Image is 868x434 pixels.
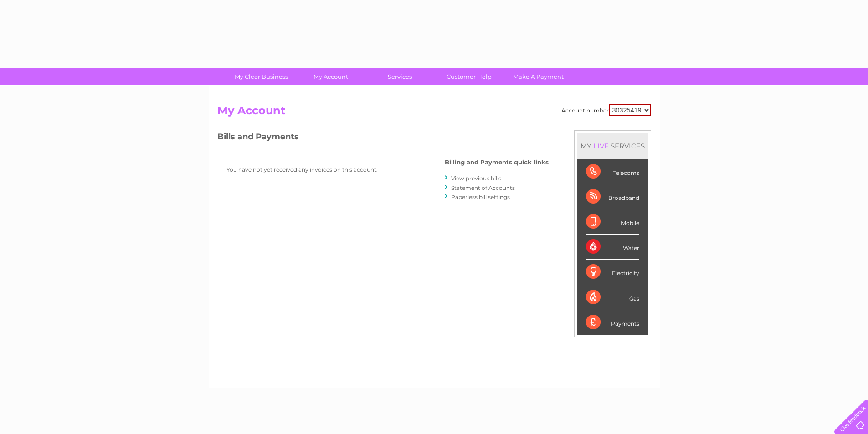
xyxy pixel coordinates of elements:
a: Statement of Accounts [451,184,515,191]
div: Account number [561,104,651,116]
div: Mobile [586,209,639,235]
div: Payments [586,310,639,335]
a: Customer Help [431,68,507,85]
div: MY SERVICES [577,133,648,159]
h2: My Account [217,104,651,122]
div: Electricity [586,260,639,285]
a: My Account [293,68,368,85]
a: Paperless bill settings [451,194,510,200]
div: Water [586,235,639,260]
div: Gas [586,285,639,310]
h4: Billing and Payments quick links [445,159,549,166]
a: My Clear Business [224,68,299,85]
a: Make A Payment [501,68,576,85]
h3: Bills and Payments [217,130,549,146]
div: Telecoms [586,159,639,184]
div: LIVE [591,142,611,150]
a: View previous bills [451,175,501,182]
p: You have not yet received any invoices on this account. [226,165,409,174]
a: Services [362,68,437,85]
div: Broadband [586,184,639,209]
